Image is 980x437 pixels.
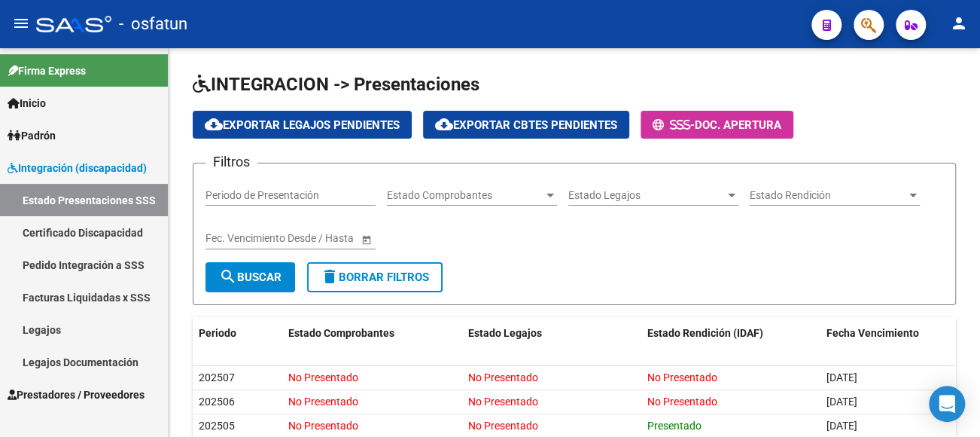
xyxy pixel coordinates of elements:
[199,420,235,432] span: 202505
[468,396,538,408] span: No Presentado
[219,270,282,284] span: Buscar
[468,327,542,339] span: Estado Legajos
[820,317,955,350] datatable-header-cell: Fecha Vencimiento
[435,118,617,132] span: Exportar Cbtes Pendientes
[205,151,257,173] h3: Filtros
[435,115,453,133] mat-icon: cloud_download
[273,232,347,245] input: Fecha fin
[193,74,479,95] span: INTEGRACION -> Presentaciones
[826,371,857,384] span: [DATE]
[199,396,235,408] span: 202506
[8,95,46,112] span: Inicio
[468,420,538,432] span: No Presentado
[647,371,717,384] span: No Presentado
[199,371,235,384] span: 202507
[288,371,358,384] span: No Presentado
[8,160,147,176] span: Integración (discapacidad)
[288,396,358,408] span: No Presentado
[12,14,30,32] mat-icon: menu
[321,270,429,284] span: Borrar Filtros
[423,111,629,139] button: Exportar Cbtes Pendientes
[193,317,282,350] datatable-header-cell: Periodo
[826,420,857,432] span: [DATE]
[653,118,695,132] span: -
[358,231,374,247] button: Open calendar
[950,14,968,32] mat-icon: person
[282,317,461,350] datatable-header-cell: Estado Comprobantes
[641,317,820,350] datatable-header-cell: Estado Rendición (IDAF)
[205,232,260,245] input: Fecha inicio
[205,118,400,132] span: Exportar Legajos Pendientes
[468,371,538,384] span: No Presentado
[199,327,236,339] span: Periodo
[219,267,237,286] mat-icon: search
[750,189,906,202] span: Estado Rendición
[205,115,223,133] mat-icon: cloud_download
[568,189,725,202] span: Estado Legajos
[288,420,358,432] span: No Presentado
[307,262,443,292] button: Borrar Filtros
[8,387,145,403] span: Prestadores / Proveedores
[647,327,763,339] span: Estado Rendición (IDAF)
[826,396,857,408] span: [DATE]
[647,420,702,432] span: Presentado
[321,267,339,286] mat-icon: delete
[641,111,793,139] button: -Doc. Apertura
[647,396,717,408] span: No Presentado
[205,262,295,292] button: Buscar
[695,118,781,132] span: Doc. Apertura
[929,386,965,422] div: Open Intercom Messenger
[8,127,56,144] span: Padrón
[387,189,543,202] span: Estado Comprobantes
[193,111,412,139] button: Exportar Legajos Pendientes
[8,63,86,79] span: Firma Express
[462,317,641,350] datatable-header-cell: Estado Legajos
[119,8,187,41] span: - osfatun
[826,327,919,339] span: Fecha Vencimiento
[288,327,394,339] span: Estado Comprobantes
